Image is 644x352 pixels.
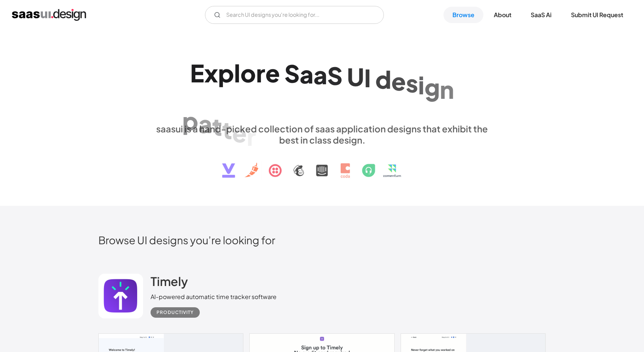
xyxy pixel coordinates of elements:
[12,9,86,21] a: home
[151,123,493,145] div: saasui is a hand-picked collection of saas application designs that exhibit the best in class des...
[485,7,520,23] a: About
[209,145,435,184] img: text, icon, saas logo
[157,308,194,317] div: Productivity
[205,6,384,24] form: Email Form
[151,292,277,301] div: AI-powered automatic time tracker software
[265,59,280,87] div: e
[391,66,406,95] div: e
[151,274,188,289] h2: Timely
[98,233,546,246] h2: Browse UI designs you’re looking for
[418,70,424,99] div: i
[562,7,632,23] a: Submit UI Request
[234,59,240,87] div: l
[443,7,483,23] a: Browse
[327,61,342,90] div: S
[240,59,256,87] div: o
[300,59,313,88] div: a
[198,109,212,138] div: a
[347,62,364,91] div: U
[313,60,327,89] div: a
[190,59,204,87] div: E
[205,6,384,24] input: Search UI designs you're looking for...
[182,106,198,135] div: p
[284,59,300,88] div: S
[218,59,234,87] div: p
[204,59,218,87] div: x
[256,59,265,87] div: r
[222,115,232,144] div: t
[247,122,256,151] div: r
[232,118,247,147] div: e
[424,73,440,101] div: g
[151,274,188,292] a: Timely
[212,112,222,141] div: t
[522,7,561,23] a: SaaS Ai
[364,63,371,92] div: I
[440,75,454,104] div: n
[375,65,391,94] div: d
[151,59,493,116] h1: Explore SaaS UI design patterns & interactions.
[406,68,418,97] div: s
